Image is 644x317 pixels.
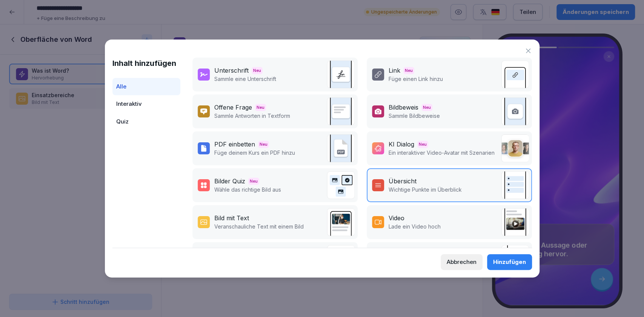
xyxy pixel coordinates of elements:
div: Video [389,213,404,223]
img: callout.png [327,245,355,273]
div: Übersicht [389,177,417,186]
div: Unterschrift [214,66,249,75]
div: Interaktiv [112,95,180,113]
p: Lade ein Video hoch [389,223,441,230]
p: Sammle eine Unterschrift [214,75,276,83]
div: Bild mit Text [214,213,249,223]
p: Füge einen Link hinzu [389,75,443,83]
div: Bildbeweis [389,103,418,112]
img: image_quiz.svg [327,171,355,199]
div: Bilder Quiz [214,177,245,186]
img: link.svg [501,61,529,88]
div: Link [389,66,400,75]
span: Neu [258,141,269,148]
div: Alle [112,78,180,96]
div: Quiz [112,113,180,131]
span: Neu [417,141,428,148]
div: KI Dialog [389,140,414,149]
span: Neu [255,104,266,111]
p: Sammle Bildbeweise [389,112,440,120]
p: Wähle das richtige Bild aus [214,186,281,194]
span: Neu [252,67,263,74]
img: text_response.svg [327,98,355,125]
img: checklist.svg [501,245,529,273]
img: text_image.png [327,208,355,236]
div: PDF einbetten [214,140,255,149]
button: Abbrechen [441,254,483,270]
span: Neu [403,67,414,74]
img: ai_dialogue.png [501,134,529,162]
div: Hinzufügen [493,258,526,266]
img: video.png [501,208,529,236]
h1: Inhalt hinzufügen [112,58,180,69]
button: Hinzufügen [487,254,532,270]
div: Abbrechen [447,258,476,266]
img: image_upload.svg [501,98,529,125]
img: overview.svg [501,171,529,199]
p: Veranschauliche Text mit einem Bild [214,223,304,230]
div: Offene Frage [214,103,252,112]
p: Ein interaktiver Video-Avatar mit Szenarien [389,149,495,157]
span: Neu [421,104,432,111]
img: signature.svg [327,61,355,88]
p: Wichtige Punkte im Überblick [389,186,462,194]
span: Neu [248,178,259,185]
p: Füge deinem Kurs ein PDF hinzu [214,149,295,157]
img: pdf_embed.svg [327,134,355,162]
p: Sammle Antworten in Textform [214,112,290,120]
